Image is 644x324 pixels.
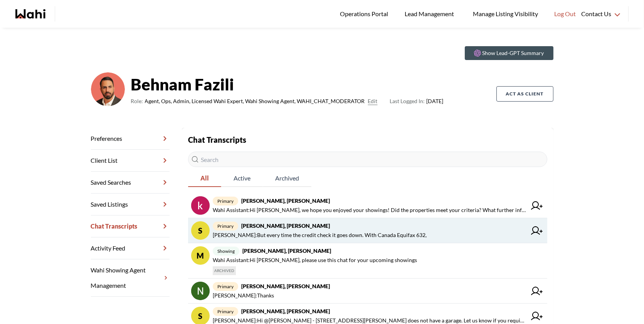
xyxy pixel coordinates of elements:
span: showing [213,247,239,256]
span: primary [213,197,238,205]
a: Saved Searches [91,172,170,194]
button: Act as Client [496,86,553,102]
div: S [191,221,210,240]
a: Activity Feed [91,237,170,259]
span: All [188,170,221,186]
span: Active [221,170,263,186]
span: Last Logged In: [390,98,425,104]
a: Sprimary[PERSON_NAME], [PERSON_NAME][PERSON_NAME]:But every time the credit check it goes down. W... [188,218,547,243]
input: Search [188,152,547,167]
a: Client List [91,150,170,172]
button: All [188,170,221,187]
span: Role: [131,97,143,106]
button: Archived [263,170,311,187]
span: [PERSON_NAME] : Thanks [213,291,274,300]
strong: [PERSON_NAME], [PERSON_NAME] [241,283,330,289]
span: Agent, Ops, Admin, Licensed Wahi Expert, Wahi Showing Agent, WAHI_CHAT_MODERATOR [145,97,365,106]
span: primary [213,282,238,291]
a: Mshowing[PERSON_NAME], [PERSON_NAME]Wahi Assistant:Hi [PERSON_NAME], please use this chat for you... [188,243,547,279]
span: Manage Listing Visibility [471,9,540,19]
button: Edit [368,97,378,106]
a: primary[PERSON_NAME], [PERSON_NAME][PERSON_NAME]:Thanks [188,279,547,304]
strong: [PERSON_NAME], [PERSON_NAME] [241,197,330,204]
strong: [PERSON_NAME], [PERSON_NAME] [242,247,331,254]
span: Lead Management [405,9,457,19]
img: chat avatar [191,196,210,215]
a: Wahi homepage [15,9,45,18]
button: Show Lead-GPT Summary [465,46,553,60]
strong: [PERSON_NAME], [PERSON_NAME] [241,222,330,229]
span: ARCHIVED [213,266,236,275]
span: Archived [263,170,311,186]
a: Wahi Showing Agent Management [91,259,170,297]
span: Wahi Assistant : Hi [PERSON_NAME], please use this chat for your upcoming showings [213,256,417,265]
a: Chat Transcripts [91,215,170,237]
img: chat avatar [191,282,210,300]
img: cf9ae410c976398e.png [91,72,125,106]
span: [PERSON_NAME] : But every time the credit check it goes down. With Canada Equifax 632, [213,230,427,240]
a: Saved Listings [91,194,170,215]
span: Wahi Assistant : Hi [PERSON_NAME], we hope you enjoyed your showings! Did the properties meet you... [213,205,526,215]
strong: Behnam Fazili [131,73,444,96]
span: Log Out [554,9,576,19]
span: primary [213,307,238,316]
a: primary[PERSON_NAME], [PERSON_NAME]Wahi Assistant:Hi [PERSON_NAME], we hope you enjoyed your show... [188,193,547,218]
span: primary [213,222,238,230]
span: [DATE] [390,97,444,106]
strong: [PERSON_NAME], [PERSON_NAME] [241,308,330,314]
button: Active [221,170,263,187]
p: Show Lead-GPT Summary [483,49,544,57]
a: Preferences [91,128,170,150]
div: M [191,246,210,265]
strong: Chat Transcripts [188,135,246,144]
span: Operations Portal [340,9,391,19]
